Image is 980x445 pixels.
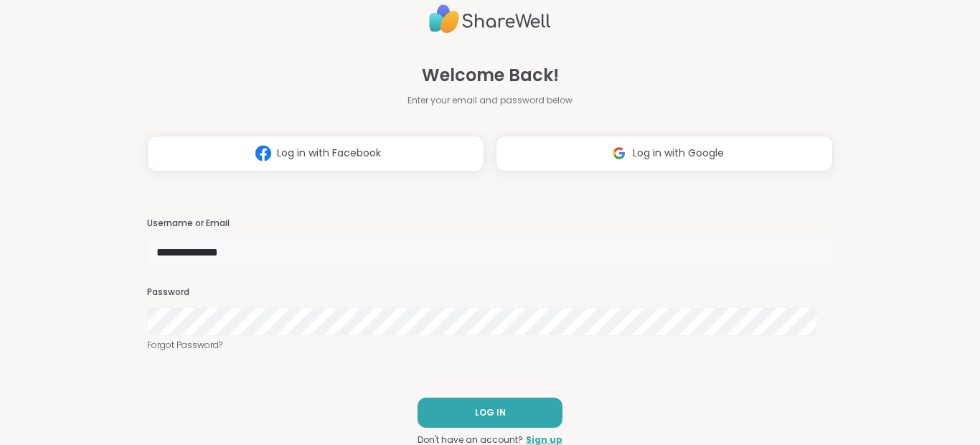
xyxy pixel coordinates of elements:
[147,217,833,230] h3: Username or Email
[250,140,277,167] img: ShareWell Logomark
[633,146,724,161] span: Log in with Google
[277,146,381,161] span: Log in with Facebook
[418,398,562,428] button: LOG IN
[147,136,484,172] button: Log in with Facebook
[147,339,833,352] a: Forgot Password?
[606,140,633,167] img: ShareWell Logomark
[475,406,506,419] span: LOG IN
[422,62,559,88] span: Welcome Back!
[496,136,833,172] button: Log in with Google
[407,94,573,107] span: Enter your email and password below
[147,286,833,299] h3: Password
